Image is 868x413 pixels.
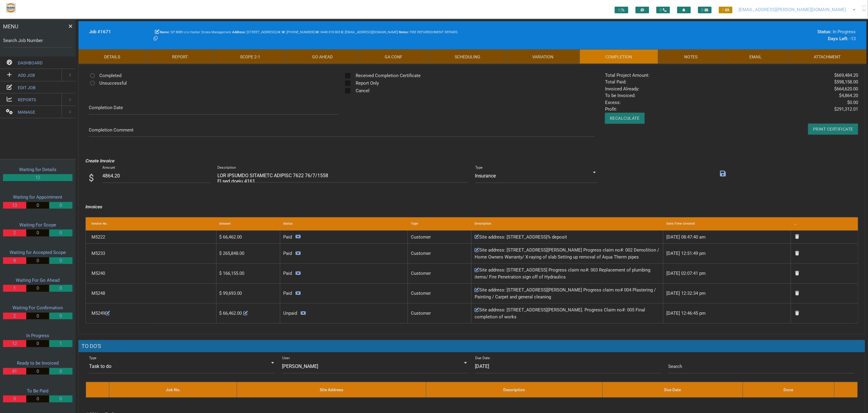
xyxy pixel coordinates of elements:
a: Scope 2-1 [214,49,286,64]
a: 0 [26,229,49,236]
span: ADD JOB [18,73,35,78]
span: $ [89,171,102,185]
span: Invoice paid on 15/05/2025 [283,251,292,256]
a: Go Ahead [286,49,359,64]
span: Invoice paid on 24/04/2025 [283,234,292,240]
a: GA Conf [359,49,429,64]
div: Site address: [STREET_ADDRESS][PERSON_NAME]. Progress Claim no#: 005 Final completion of works [472,304,663,323]
div: Customer [408,304,472,323]
div: Status [280,217,408,230]
a: 9 [3,257,26,264]
div: Customer [408,284,472,303]
b: M: [315,30,319,34]
span: MANAGE [18,110,35,115]
label: Description [217,165,236,170]
a: Waiting For Go Ahead [16,278,60,283]
a: 0 [26,202,49,209]
h1: To Do's [78,340,865,352]
i: Invoices [85,204,102,210]
span: Report Only [345,80,379,87]
a: 0 [49,229,72,236]
a: 0 [49,202,72,209]
a: 2 [3,229,26,236]
div: M5240 [89,264,216,283]
a: 12 [3,174,72,181]
div: Site address: [STREET_ADDRESS][PERSON_NAME] Progress claim no# 004 Plastering / Painting / Carpet... [472,284,663,303]
a: 3 [3,395,26,402]
a: Click to remove payment [296,291,301,296]
div: $ 66,462.00 [216,231,280,244]
th: Done [743,382,834,397]
div: $ 66,462.00 [216,304,280,323]
label: Search Job Number [3,37,72,44]
div: M5222 [89,231,216,244]
th: Job No. [109,382,237,397]
a: Click to remove payment [296,271,301,276]
a: Waiting for Appointment [13,194,62,200]
b: Name: [160,30,170,34]
a: Scheduling [429,49,506,64]
a: 0 [49,257,72,264]
span: $ 4,864.20 [839,92,858,99]
span: Cancel [345,87,370,95]
b: Job # 1671 [89,29,111,34]
label: User [282,355,290,361]
a: 0 [26,395,49,402]
a: Attachment [788,49,866,64]
b: Address: [232,30,246,34]
span: 0 [698,7,712,13]
a: Ready to be Invoiced [17,360,59,366]
div: $ 99,693.00 [216,284,280,303]
span: $ 598,158.00 [834,79,858,86]
label: Due Date [475,355,490,361]
button: Recalculate [605,113,645,124]
a: Print Certificate [808,124,858,135]
a: 1 [49,340,72,347]
div: M5249 [89,304,216,323]
th: Description [426,382,602,397]
a: Report [146,49,214,64]
a: Completion [580,49,658,64]
span: REPORTS [18,97,36,102]
span: Aqua therm pipes/fire repairs [315,30,340,34]
a: 1 [3,285,26,292]
span: Unpaid [283,311,297,316]
label: Amount [102,165,189,170]
div: Amount [216,217,280,230]
div: [DATE] 08:47:40 am [663,231,791,244]
b: Days Left: [828,36,849,41]
div: ... [791,217,855,230]
div: In Progress -13 [669,28,856,42]
span: Invoice paid on 02/07/2025 [283,271,292,276]
div: Date/Time Created [663,217,791,230]
b: Status: [818,29,832,34]
span: MENU [3,22,18,31]
a: 2 [3,313,26,320]
a: 0 [49,395,72,402]
a: Waiting for Accepted Scope [10,250,66,255]
div: Customer [408,244,472,263]
i: Create Invoice [85,158,114,164]
a: 0 [49,368,72,375]
a: 12 [3,340,26,347]
label: Type [89,355,97,361]
span: $ 291,312.01 [834,106,858,113]
span: 1 [719,7,732,13]
span: 0 [615,7,628,13]
span: $ 664,620.00 [834,86,858,93]
span: Invoice paid on 21/08/2025 [283,291,292,296]
a: Variation [506,49,579,64]
b: W: [282,30,286,34]
label: Search [668,363,682,370]
a: 0 [26,340,49,347]
a: 0 [26,257,49,264]
a: 0 [49,313,72,320]
a: Waiting for Details [19,167,56,172]
div: Customer [408,264,472,283]
span: Home Phone [277,30,282,34]
a: Click to remove payment [296,234,301,240]
div: M5248 [89,284,216,303]
a: To Be Paid [27,388,49,394]
a: Click to remove payment [296,251,301,256]
b: H: [277,30,281,34]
